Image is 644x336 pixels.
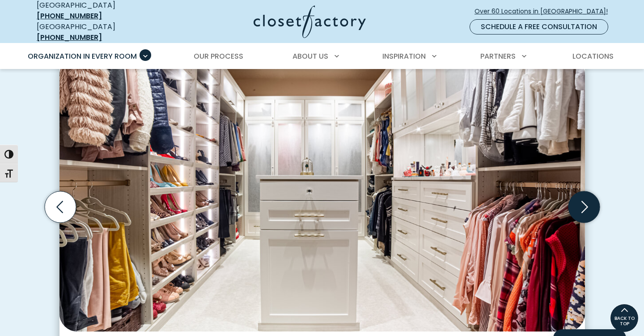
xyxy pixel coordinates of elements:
nav: Primary Menu [21,44,623,69]
a: [PHONE_NUMBER] [37,11,102,21]
span: Partners [480,51,516,61]
img: Custom walk-in closet with white built-in shelving, hanging rods, and LED rod lighting, featuring... [59,57,585,331]
img: Closet Factory Logo [254,5,366,38]
span: Over 60 Locations in [GEOGRAPHIC_DATA]! [475,7,615,16]
div: [GEOGRAPHIC_DATA] [37,22,166,43]
span: Our Process [194,51,243,61]
a: Schedule a Free Consultation [470,19,608,34]
a: BACK TO TOP [610,304,639,332]
button: Previous slide [41,188,80,226]
span: BACK TO TOP [610,316,638,327]
button: Next slide [565,188,603,226]
span: Inspiration [382,51,426,61]
span: Organization in Every Room [28,51,137,61]
a: Over 60 Locations in [GEOGRAPHIC_DATA]! [474,4,615,19]
span: About Us [292,51,328,61]
a: [PHONE_NUMBER] [37,32,102,43]
span: Locations [572,51,614,61]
